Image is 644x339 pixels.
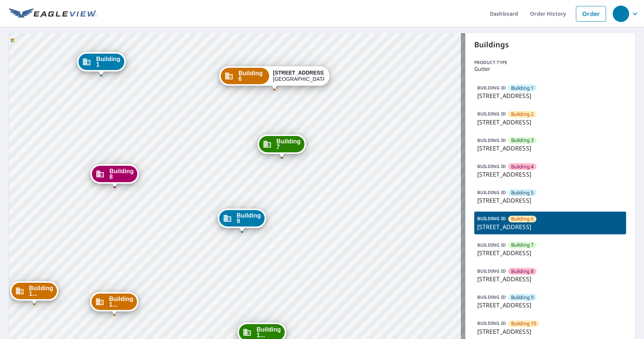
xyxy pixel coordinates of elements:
[477,275,624,283] p: [STREET_ADDRESS]
[477,144,624,153] p: [STREET_ADDRESS]
[477,242,506,248] p: BUILDING ID
[90,164,139,187] div: Dropped pin, building Building 8, Commercial property, 7627 East 37th Street North Wichita, KS 67226
[77,52,125,75] div: Dropped pin, building Building 1, Commercial property, 7627 East 37th Street North Wichita, KS 67226
[511,111,534,118] span: Building 2
[277,139,301,150] span: Building 7
[511,163,534,170] span: Building 4
[511,189,534,196] span: Building 5
[10,281,58,304] div: Dropped pin, building Building 14, Commercial property, 7627 East 37th Street North Wichita, KS 6...
[477,137,506,143] p: BUILDING ID
[511,215,534,222] span: Building 6
[477,215,506,222] p: BUILDING ID
[477,268,506,274] p: BUILDING ID
[477,327,624,336] p: [STREET_ADDRESS]
[477,294,506,300] p: BUILDING ID
[90,292,138,315] div: Dropped pin, building Building 10, Commercial property, 7627 East 37th Street North Wichita, KS 6...
[576,6,606,22] a: Order
[477,170,624,179] p: [STREET_ADDRESS]
[273,70,325,76] strong: [STREET_ADDRESS]
[477,91,624,100] p: [STREET_ADDRESS]
[477,85,506,91] p: BUILDING ID
[477,301,624,310] p: [STREET_ADDRESS]
[477,189,506,196] p: BUILDING ID
[273,70,324,82] div: [GEOGRAPHIC_DATA]
[109,168,134,180] span: Building 8
[511,294,534,301] span: Building 9
[258,134,306,158] div: Dropped pin, building Building 7, Commercial property, 7627 East 37th Street North Wichita, KS 67226
[477,222,624,231] p: [STREET_ADDRESS]
[477,196,624,205] p: [STREET_ADDRESS]
[474,66,627,72] p: Gutter
[256,327,281,338] span: Building 1...
[109,296,133,307] span: Building 1...
[477,163,506,169] p: BUILDING ID
[474,59,627,66] p: Product type
[511,85,534,92] span: Building 1
[477,248,624,257] p: [STREET_ADDRESS]
[477,111,506,117] p: BUILDING ID
[29,285,53,297] span: Building 1...
[477,320,506,326] p: BUILDING ID
[238,70,265,82] span: Building 6
[511,320,536,327] span: Building 10
[511,268,534,275] span: Building 8
[237,213,261,224] span: Building 9
[474,39,627,50] p: Buildings
[511,241,534,248] span: Building 7
[219,66,329,89] div: Dropped pin, building Building 6, Commercial property, 7627 East 37th Street North Wichita, KS 67226
[477,118,624,127] p: [STREET_ADDRESS]
[96,56,120,67] span: Building 1
[218,209,266,232] div: Dropped pin, building Building 9, Commercial property, 7627 East 37th Street North Wichita, KS 67226
[9,8,97,19] img: EV Logo
[511,137,534,144] span: Building 3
